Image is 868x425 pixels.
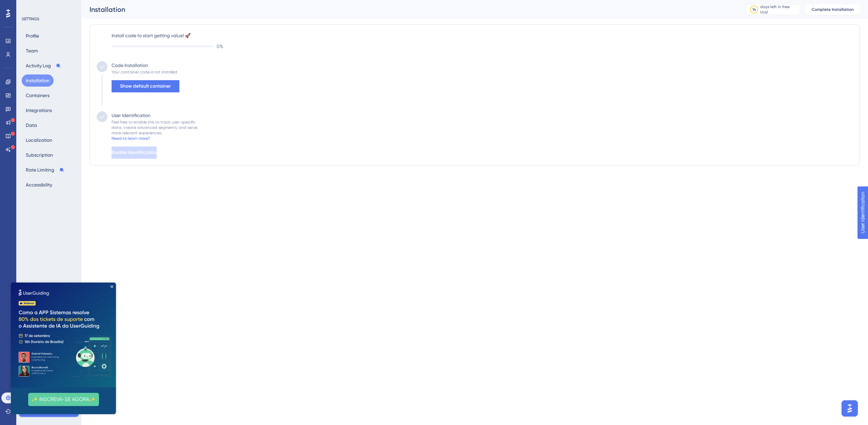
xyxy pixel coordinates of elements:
[17,110,88,124] button: ✨ INSCREVA-SE AGORA✨
[112,61,148,69] div: Code Installation
[112,111,151,119] div: User Identification
[22,134,56,146] button: Localization
[760,4,798,15] div: days left in free trial
[112,69,177,75] div: Your container code is not installed
[22,149,57,161] button: Subscription
[840,398,860,419] iframe: UserGuiding AI Assistant Launcher
[112,147,157,159] button: Enable Identification
[22,164,68,176] button: Rate Limiting
[22,74,54,87] button: Installation
[112,136,150,141] div: Need to learn more?
[22,179,56,191] button: Accessibility
[22,30,43,42] button: Profile
[22,119,41,131] button: Data
[112,119,197,136] div: Feel free to enable this to track user-specific data, create advanced segments, and serve more re...
[812,7,854,12] span: Complete Installation
[22,60,65,72] button: Activity Log
[112,31,853,40] label: Install code to start getting value! 🚀
[120,82,171,90] span: Show default container
[100,3,102,5] div: Close Preview
[112,80,179,92] button: Show default container
[22,89,54,102] button: Containers
[22,104,56,116] button: Integrations
[112,149,157,157] span: Enable Identification
[22,16,77,22] div: SETTINGS
[217,42,223,50] span: 0 %
[806,4,860,15] button: Complete Installation
[5,2,47,10] span: User Identification
[22,45,42,57] button: Team
[90,5,729,14] div: Installation
[752,7,756,12] div: 14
